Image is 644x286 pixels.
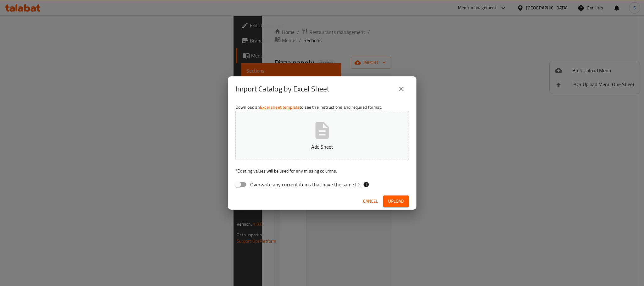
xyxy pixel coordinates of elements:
span: Overwrite any current items that have the same ID. [250,181,361,188]
button: Upload [383,195,409,207]
p: Add Sheet [245,143,399,151]
a: Excel sheet template [260,103,300,111]
div: Download an to see the instructions and required format. [228,102,416,193]
button: Add Sheet [235,111,409,160]
span: Cancel [363,197,378,205]
p: Existing values will be used for any missing columns. [235,168,409,174]
button: close [394,81,409,96]
button: Cancel [361,195,381,207]
h2: Import Catalog by Excel Sheet [235,84,329,94]
span: Upload [388,197,404,205]
svg: If the overwrite option isn't selected, then the items that match an existing ID will be ignored ... [363,181,369,188]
